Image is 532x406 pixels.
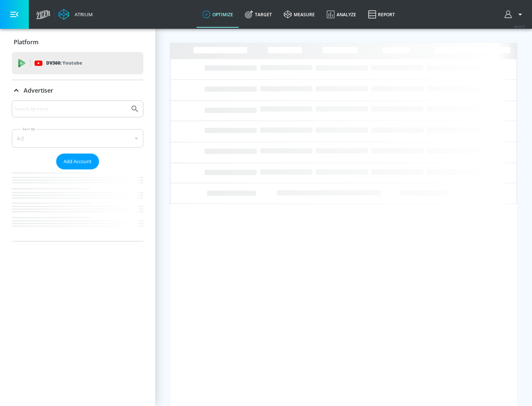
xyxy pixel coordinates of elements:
span: Add Account [64,157,92,166]
div: Advertiser [12,100,143,241]
span: v 4.32.0 [514,24,525,28]
div: Platform [12,32,143,52]
input: Search by name [15,104,127,114]
nav: list of Advertiser [12,169,143,241]
a: optimize [197,1,239,28]
a: Report [362,1,401,28]
a: Atrium [58,9,93,20]
label: Sort By [21,127,37,131]
a: measure [278,1,321,28]
div: Atrium [72,11,93,18]
button: Add Account [56,154,99,169]
a: Analyze [321,1,362,28]
p: Advertiser [24,86,53,94]
a: Target [239,1,278,28]
div: A-Z [12,129,143,148]
div: DV360: Youtube [12,52,143,74]
p: DV360: [46,59,82,67]
div: Advertiser [12,80,143,101]
p: Youtube [62,59,82,67]
p: Platform [14,38,38,46]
